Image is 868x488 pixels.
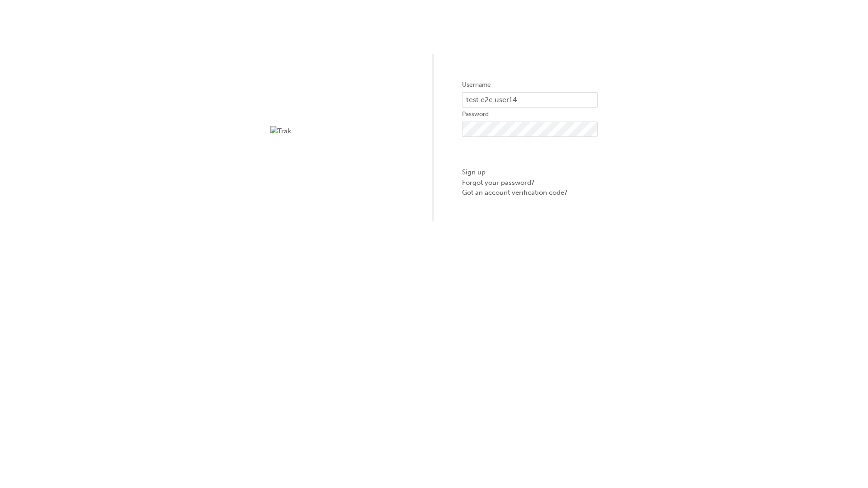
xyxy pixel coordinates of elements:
[462,144,598,161] button: Sign In
[270,126,406,136] img: Trak
[462,188,598,198] a: Got an account verification code?
[462,80,598,90] label: Username
[462,92,598,108] input: Username
[462,167,598,178] a: Sign up
[462,178,598,188] a: Forgot your password?
[462,109,598,120] label: Password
